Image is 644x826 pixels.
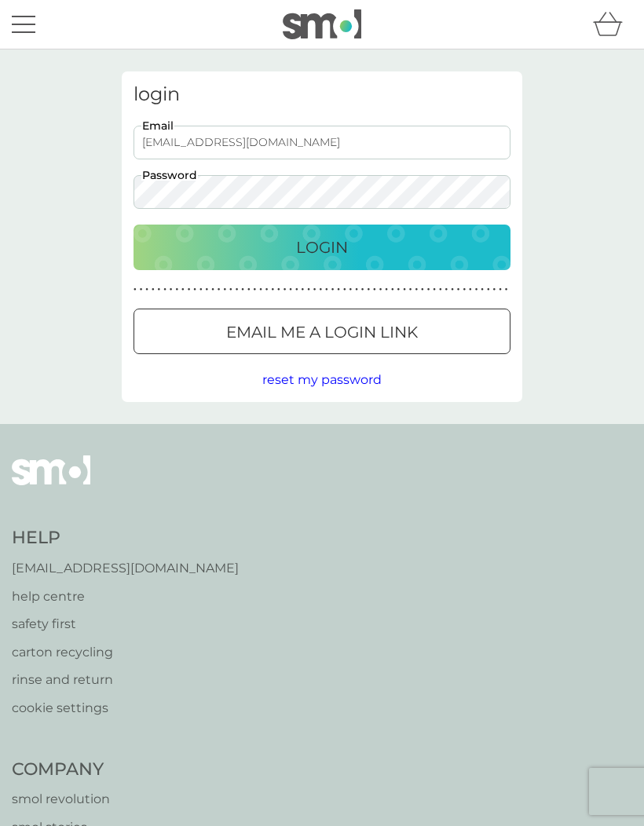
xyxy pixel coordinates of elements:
[505,286,508,294] p: ●
[349,286,353,294] p: ●
[283,9,361,39] img: smol
[236,286,239,294] p: ●
[295,286,298,294] p: ●
[12,758,180,782] h4: Company
[475,286,478,294] p: ●
[307,286,310,294] p: ●
[259,286,262,294] p: ●
[481,286,484,294] p: ●
[262,372,382,387] span: reset my password
[284,286,287,294] p: ●
[313,286,317,294] p: ●
[12,526,239,550] h4: Help
[415,286,418,294] p: ●
[12,698,239,718] a: cookie settings
[193,286,196,294] p: ●
[152,286,155,294] p: ●
[134,309,510,354] button: Email me a login link
[391,286,394,294] p: ●
[158,286,161,294] p: ●
[262,370,382,390] button: reset my password
[385,286,388,294] p: ●
[254,286,257,294] p: ●
[337,286,340,294] p: ●
[373,286,376,294] p: ●
[12,670,239,690] a: rinse and return
[12,614,239,634] a: safety first
[226,320,418,345] p: Email me a login link
[439,286,442,294] p: ●
[271,286,274,294] p: ●
[427,286,430,294] p: ●
[277,286,280,294] p: ●
[457,286,460,294] p: ●
[12,455,90,509] img: smol
[140,286,143,294] p: ●
[367,286,370,294] p: ●
[12,587,239,607] a: help centre
[397,286,401,294] p: ●
[451,286,454,294] p: ●
[379,286,382,294] p: ●
[199,286,203,294] p: ●
[331,286,335,294] p: ●
[593,9,632,40] div: basket
[247,286,251,294] p: ●
[181,286,185,294] p: ●
[409,286,412,294] p: ●
[218,286,221,294] p: ●
[12,789,180,810] a: smol revolution
[463,286,466,294] p: ●
[325,286,328,294] p: ●
[421,286,424,294] p: ●
[188,286,191,294] p: ●
[355,286,358,294] p: ●
[493,286,496,294] p: ●
[12,9,35,39] button: menu
[170,286,173,294] p: ●
[433,286,436,294] p: ●
[265,286,269,294] p: ●
[361,286,364,294] p: ●
[134,83,510,106] h3: login
[319,286,322,294] p: ●
[469,286,472,294] p: ●
[134,225,510,270] button: Login
[229,286,232,294] p: ●
[241,286,244,294] p: ●
[499,286,502,294] p: ●
[163,286,166,294] p: ●
[343,286,346,294] p: ●
[206,286,209,294] p: ●
[296,235,348,260] p: Login
[445,286,448,294] p: ●
[145,286,148,294] p: ●
[289,286,292,294] p: ●
[134,286,137,294] p: ●
[302,286,305,294] p: ●
[403,286,406,294] p: ●
[487,286,490,294] p: ●
[12,642,239,663] a: carton recycling
[12,558,239,579] a: [EMAIL_ADDRESS][DOMAIN_NAME]
[211,286,214,294] p: ●
[175,286,178,294] p: ●
[223,286,226,294] p: ●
